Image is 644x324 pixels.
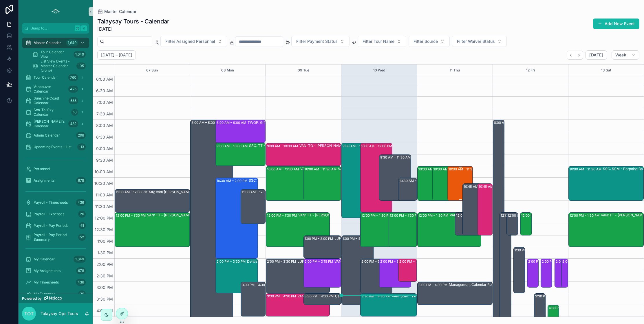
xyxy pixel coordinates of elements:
div: 11:00 AM – 12:00 PM [116,189,149,195]
span: 6:30 AM [95,88,114,93]
span: 3:30 PM [95,297,114,301]
a: Add New Event [593,19,639,29]
span: Master Calendar [34,41,61,45]
div: 10:00 AM – 11:30 AM [418,166,442,200]
div: 08 Mon [221,65,234,76]
button: 12 Fri [526,65,535,76]
div: 11 Thu [450,65,460,76]
span: Filter Tour Name [363,38,394,44]
a: Powered by [19,294,93,303]
span: Vancouver Calendar [34,84,66,94]
div: 1:00 PM – 4:00 PM [343,236,372,242]
a: List View Events - Master Calendar (clone)105 [29,61,89,71]
div: scrollable content [19,34,93,294]
div: VAN: TT - [PERSON_NAME] (2) MISA TOURS - Booking Number : 1183153 [147,213,221,218]
span: Payroll - Pay Periods [34,223,68,228]
div: 10:00 AM – 11:30 AM [267,166,300,172]
div: 1:30 PM – 3:30 PM [514,247,525,293]
a: Payroll - Pay Period Summary52 [22,232,89,242]
div: 12:00 PM – 8:00 PM [501,213,533,218]
div: 2:00 PM – 3:15 PMVAN: [GEOGRAPHIC_DATA][PERSON_NAME] (4) [PERSON_NAME], TW:[PERSON_NAME]-UQWE [304,259,341,287]
div: 2:00 PM – 3:00 PM [399,259,430,264]
div: 10:45 AM – 1:00 PM [479,184,510,189]
div: 10:30 AM – 2:00 PM [217,178,249,184]
div: 2:00 PM – 3:00 PM [398,259,417,281]
a: Upcoming Events - List113 [22,142,89,152]
div: 2:00 PM – 3:15 PM [561,259,568,287]
span: 7:30 AM [95,111,114,116]
a: Admin Calendar296 [22,130,89,141]
div: 10:45 AM – 1:00 PM [478,184,492,235]
a: Master Calendar1,649 [22,38,89,48]
div: LUP Debrief & Planning - [DATE] event [334,236,370,241]
div: 9:00 AM – 10:00 AMSSC: TT - Early Bird Sunshine Coast (2) [PERSON_NAME], TW:PTUT-JNIC [216,143,265,166]
button: 13 Sat [601,65,611,76]
span: 8:30 AM [95,135,114,139]
div: 10:00 AM – 11:30 AM [418,166,452,172]
div: 1:00 PM – 2:00 PMLUP Debrief & Planning - [DATE] event [304,236,341,258]
a: Master Calendar [97,9,136,14]
div: 3:00 PM – 4:30 PM [241,282,266,316]
div: 2:00 PM – 3:15 PM [527,259,538,287]
span: Upcoming Events - List [34,145,72,149]
div: 2:00 PM – 3:30 PMLUP Follow-up [266,259,330,293]
div: 12:00 PM – 1:30 PMVAN: TT - [PERSON_NAME] (1) [PERSON_NAME], TW:ECGK-RFMW [266,213,330,247]
p: Talaysay Ops Tours [41,311,78,316]
div: VAN: TT - [PERSON_NAME] (1) [PERSON_NAME], TW:ECGK-RFMW [298,213,361,218]
span: 7:00 AM [95,100,114,105]
div: 3:30 PM – 4:30 PM [361,293,392,299]
span: [DATE] [589,52,603,58]
div: 4:00 PM – 5:30 PM [549,305,579,311]
span: Master Calendar [104,9,136,14]
a: Payroll - Pay Periods61 [22,220,89,231]
div: 12:00 PM – 1:30 PM [116,213,147,218]
button: Select Button [409,36,450,47]
div: 12:00 PM – 1:30 PMVAN: TT - [PERSON_NAME] (2) [PERSON_NAME], TW:HDCX-CGTZ [361,213,408,247]
span: Payroll - Pay Period Summary [34,233,76,242]
div: VAN: SSM - Whytecliff Park (1) [PERSON_NAME], TW:KQWE-EZMV [392,294,447,299]
div: 12:00 PM – 1:30 PM [389,213,417,247]
div: 2:00 PM – 3:15 PMVAN: [GEOGRAPHIC_DATA][PERSON_NAME] (2) [PERSON_NAME], TW:ZHYJ-YDWJ [379,259,411,287]
div: 2:00 PM – 3:30 PM [267,259,297,264]
div: 10:30 AM – 2:00 PMSSC: 3.5 hr - Kayak Tour (2) [PERSON_NAME], TW:PTUT-JNIC [216,178,258,258]
div: 1,649 [66,39,78,46]
a: Vancouver Calendar425 [22,84,89,94]
span: My Expenses [34,292,55,296]
span: 11:00 AM [94,192,114,197]
div: 9:00 AM – 12:15 PM [342,143,373,218]
img: App logo [51,7,60,16]
div: 9:00 AM – 10:00 AMVAN: TO - [PERSON_NAME] (14) [PERSON_NAME], [GEOGRAPHIC_DATA]:ZIEI-PTQN [266,143,341,166]
div: 2:00 PM – 3:15 PM [380,259,410,264]
a: Assignments678 [22,175,89,186]
div: 1,649 [74,51,86,58]
div: Mtg with [PERSON_NAME] and [PERSON_NAME] [149,190,222,194]
h1: Talaysay Tours - Calendar [97,17,169,25]
span: 1:30 PM [96,250,114,255]
button: 07 Sun [146,65,158,76]
button: Back [567,51,575,60]
span: 12:30 PM [93,227,114,232]
span: Sea-To-Sky Calendar [34,108,69,117]
button: Select Button [452,36,507,47]
span: Powered by [22,296,42,301]
div: 9:30 AM – 11:30 AM [379,155,411,200]
div: 26 [78,211,86,218]
a: My Calendar1,649 [22,254,89,264]
a: Sea-To-Sky Calendar16 [22,107,89,117]
a: Tour Calendar760 [22,72,89,83]
div: 113 [77,143,86,150]
div: 10:00 AM – 11:30 AMVAN: TT - [PERSON_NAME] (2) [PERSON_NAME], [GEOGRAPHIC_DATA]:UKEQ-DBBQ [304,166,341,200]
div: 2:00 PM – 3:30 PMDentist - cement and prep [216,259,258,293]
span: Tour Calendar [34,75,57,80]
span: 9:00 AM [95,146,114,151]
button: Select Button [160,36,227,47]
div: 388 [69,97,78,104]
span: 10:30 AM [93,181,114,186]
button: Next [575,51,583,60]
span: List View Events - Master Calendar (clone) [41,59,74,73]
span: 4:00 PM [95,308,114,313]
div: 2:00 PM – 3:15 PM [542,259,572,264]
button: Week [612,50,639,60]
